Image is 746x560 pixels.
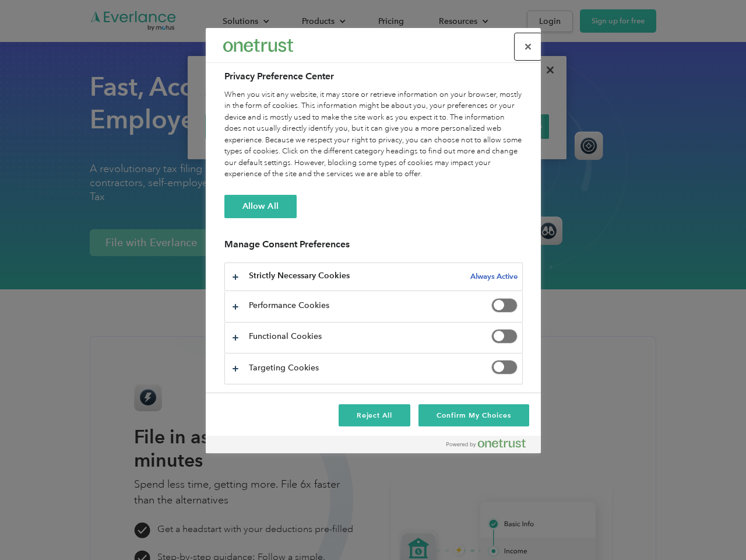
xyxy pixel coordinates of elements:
[446,439,535,453] a: Powered by OneTrust Opens in a new Tab
[223,34,293,57] div: Everlance
[418,404,529,426] button: Confirm My Choices
[224,89,523,180] div: When you visit any website, it may store or retrieve information on your browser, mostly in the f...
[224,69,523,83] h2: Privacy Preference Center
[206,28,541,453] div: Privacy Preference Center
[515,34,541,60] button: Close
[446,439,526,448] img: Powered by OneTrust Opens in a new Tab
[223,39,293,51] img: Everlance
[224,239,523,257] h3: Manage Consent Preferences
[339,404,411,426] button: Reject All
[224,195,297,218] button: Allow All
[206,28,541,453] div: Preference center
